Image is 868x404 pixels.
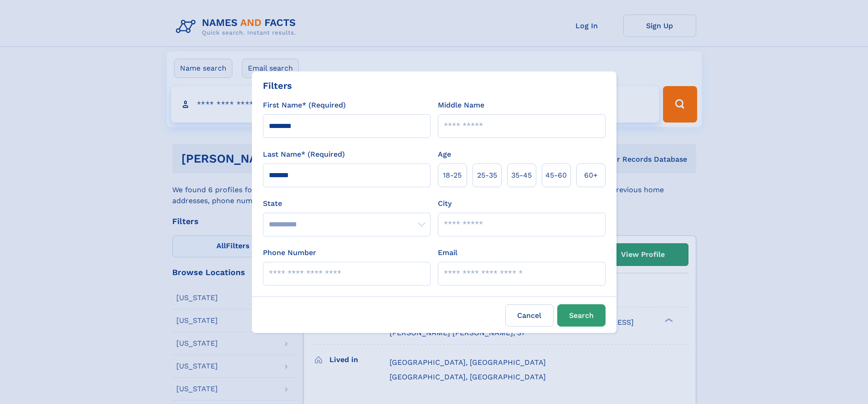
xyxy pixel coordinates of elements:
[557,304,606,327] button: Search
[263,100,346,111] label: First Name* (Required)
[511,170,532,181] span: 35‑45
[477,170,497,181] span: 25‑35
[438,149,451,160] label: Age
[545,170,567,181] span: 45‑60
[438,198,452,209] label: City
[438,247,457,258] label: Email
[263,198,431,209] label: State
[584,170,598,181] span: 60+
[438,100,484,111] label: Middle Name
[505,304,554,327] label: Cancel
[263,79,292,92] div: Filters
[443,170,462,181] span: 18‑25
[263,149,345,160] label: Last Name* (Required)
[263,247,316,258] label: Phone Number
